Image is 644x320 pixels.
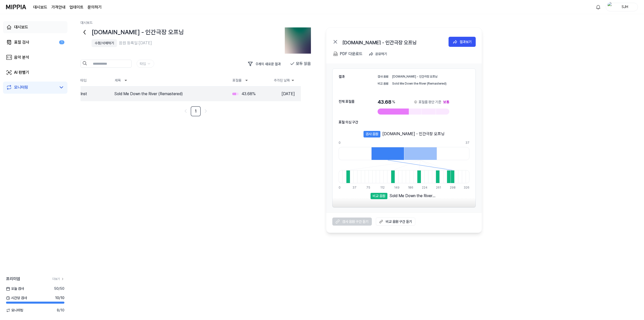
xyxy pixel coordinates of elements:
[443,98,449,105] div: 보통
[202,107,210,115] a: Go to next page
[333,52,338,56] img: PDF Download
[394,185,398,190] div: 149
[371,193,387,199] div: 비교 음원
[389,193,438,197] div: Sold Me Down the River (Remastered)
[290,60,311,68] button: 모두 읽음
[342,39,443,45] div: [DOMAIN_NAME] - 인간극장 오프닝
[119,40,152,46] div: 음원 등록일: [DATE]
[33,4,47,10] a: 대시보드
[191,106,201,116] a: 1
[59,40,64,45] div: 1
[366,185,370,190] div: 75
[339,120,358,125] h2: 표절 의심 구간
[6,276,20,282] span: 프리미엄
[392,98,395,105] div: %
[14,24,28,30] div: 대시보드
[80,21,93,25] a: 대시보드
[382,131,445,137] div: [DOMAIN_NAME] - 인간극장 오프닝
[326,63,482,212] a: 결과검사 음원[DOMAIN_NAME] - 인간극장 오프닝비교 음원Sold Me Down the River (Remastered)전체 표절률43.68%information표절률...
[339,185,342,190] div: 0
[277,87,301,101] td: [DATE]
[3,66,67,79] a: AI 판별기
[380,185,384,190] div: 112
[14,69,29,76] div: AI 판별기
[55,295,64,301] span: 10 / 10
[339,98,373,105] div: 전체 표절률
[114,91,224,97] div: Sold Me Down the River (Remastered)
[245,60,285,68] button: 0개의 새로운 결과
[80,87,111,101] td: Inst
[3,51,67,63] a: 음악 분석
[6,84,56,90] a: 모니터링
[450,185,454,190] div: 298
[228,74,269,86] th: 표절률
[6,308,23,313] span: 모니터링
[92,27,280,37] div: [DOMAIN_NAME] - 인간극장 오프닝
[51,4,65,10] button: 가격안내
[92,39,117,47] button: 수정/삭제하기
[352,185,356,190] div: 37
[414,98,449,105] button: 표절률 판단 기준보통
[54,286,64,291] span: 50 / 50
[6,295,27,301] span: 시간당 검사
[422,185,426,190] div: 224
[339,140,371,145] div: 0
[449,37,476,47] button: 결과보기
[367,49,391,59] button: 공유하기
[606,3,638,11] button: profileSJH
[615,4,635,10] div: SJH
[57,308,64,313] span: 8 / 10
[111,74,224,86] th: 제목
[80,106,311,116] nav: pagination
[269,74,301,86] th: 추가된 날짜
[378,98,449,105] div: 43.68
[419,98,441,105] div: 표절률 판단 기준
[392,74,469,79] div: [DOMAIN_NAME] - 인간극장 오프닝
[242,91,256,97] div: 43.68 %
[88,4,102,10] a: 문의하기
[608,2,614,12] img: profile
[332,49,364,59] button: PDF 다운로드
[465,140,469,145] div: 37
[378,81,390,86] div: 비교 음원
[182,107,190,115] a: Go to previous page
[414,100,418,104] img: information
[436,185,440,190] div: 261
[52,277,64,281] a: 더보기
[14,54,29,60] div: 음악 분석
[69,4,84,10] a: 업데이트
[340,51,363,57] div: PDF 다운로드
[378,219,384,224] img: external link
[3,21,67,33] a: 대시보드
[375,51,387,57] div: 공유하기
[378,74,390,79] div: 검사 음원
[6,286,24,291] span: 오늘 검사
[464,185,469,190] div: 326
[392,81,469,86] div: Sold Me Down the River (Remastered)
[595,4,601,10] img: 알림
[80,74,111,86] th: 타입
[285,27,311,54] img: thumbnail_240_03.png
[408,185,412,190] div: 186
[14,84,28,90] div: 모니터링
[364,131,380,137] div: 검사 음원
[95,41,114,46] div: 수정/삭제하기
[3,36,67,48] a: 표절 검사1
[83,61,87,65] img: Search
[14,39,29,45] div: 표절 검사
[460,39,472,45] div: 결과보기
[376,218,415,226] a: 비교 음원 구간 듣기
